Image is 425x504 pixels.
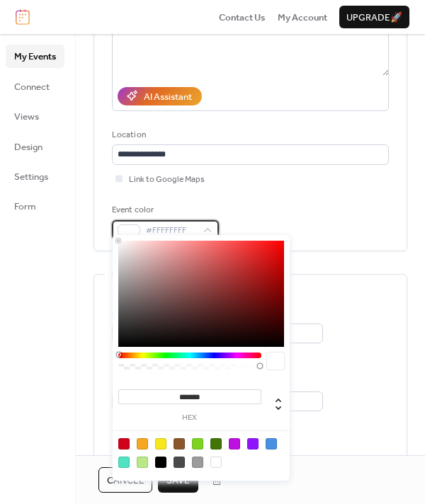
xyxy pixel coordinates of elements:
label: hex [118,414,261,422]
div: AI Assistant [144,90,192,104]
div: Event color [112,203,216,217]
a: Connect [6,75,64,98]
div: #F5A623 [137,438,148,449]
span: Form [14,200,36,214]
span: My Account [278,11,327,25]
span: Connect [14,80,50,94]
div: #50E3C2 [118,457,130,468]
span: Cancel [107,474,144,488]
div: #BD10E0 [229,438,240,449]
a: Design [6,135,64,158]
div: #417505 [210,438,222,449]
div: #FFFFFF [210,457,222,468]
span: My Events [14,50,56,64]
div: #8B572A [174,438,185,449]
div: #D0021B [118,438,130,449]
a: My Account [278,10,327,24]
button: Upgrade🚀 [339,6,409,28]
div: #B8E986 [137,457,148,468]
a: My Events [6,45,64,67]
span: #FFFFFFFF [146,224,196,238]
span: Contact Us [219,11,266,25]
span: Link to Google Maps [129,173,205,187]
a: Views [6,105,64,127]
span: Settings [14,170,48,184]
img: logo [16,9,30,25]
a: Settings [6,165,64,188]
span: Upgrade 🚀 [346,11,402,25]
button: Cancel [98,467,152,493]
div: Location [112,128,386,142]
div: #4A4A4A [174,457,185,468]
span: Design [14,140,42,154]
a: Contact Us [219,10,266,24]
span: Save [166,474,190,488]
a: Form [6,195,64,217]
div: #9013FE [247,438,259,449]
div: #4A90E2 [266,438,277,449]
div: #F8E71C [155,438,166,449]
div: #000000 [155,457,166,468]
button: AI Assistant [118,87,202,105]
span: Views [14,110,39,124]
div: #7ED321 [192,438,203,449]
div: #9B9B9B [192,457,203,468]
